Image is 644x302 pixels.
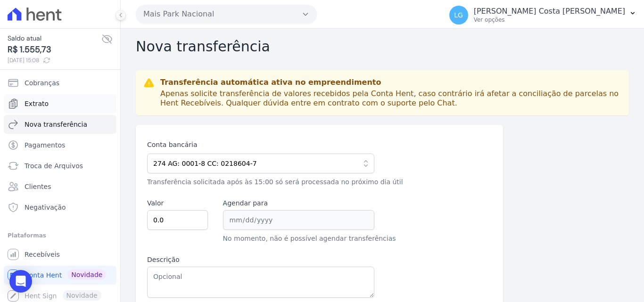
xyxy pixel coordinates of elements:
span: [DATE] 15:08 [8,56,101,65]
h2: Nova transferência [136,38,629,55]
a: Pagamentos [4,136,116,155]
span: Clientes [25,182,51,191]
button: LG [PERSON_NAME] Costa [PERSON_NAME] Ver opções [442,2,644,28]
span: Recebíveis [25,250,60,259]
a: Conta Hent Novidade [4,266,116,285]
label: Conta bancária [147,140,374,150]
p: Apenas solicite transferência de valores recebidos pela Conta Hent, caso contrário irá afetar a c... [160,89,621,108]
span: Extrato [25,99,49,108]
a: Cobranças [4,73,116,92]
p: Transferência automática ativa no empreendimento [160,78,621,87]
span: Cobranças [25,78,59,88]
span: R$ 1.555,73 [8,43,101,56]
p: Ver opções [474,16,625,24]
p: No momento, não é possível agendar transferências [223,234,374,244]
label: Descrição [147,255,374,265]
span: Pagamentos [25,140,65,150]
a: Extrato [4,94,116,113]
span: Saldo atual [8,33,101,43]
span: Conta Hent [25,270,62,280]
button: Mais Park Nacional [136,5,317,24]
p: Transferência solicitada após às 15:00 só será processada no próximo dia útil [147,177,374,187]
span: Troca de Arquivos [25,161,83,171]
span: Novidade [67,269,106,280]
a: Recebíveis [4,245,116,264]
p: [PERSON_NAME] Costa [PERSON_NAME] [474,7,625,16]
div: Plataformas [8,230,113,241]
label: Valor [147,198,208,208]
span: Nova transferência [25,120,87,129]
a: Nova transferência [4,115,116,134]
div: Open Intercom Messenger [9,270,32,293]
a: Troca de Arquivos [4,156,116,175]
a: Negativação [4,198,116,217]
label: Agendar para [223,198,374,208]
span: LG [454,12,463,18]
a: Clientes [4,177,116,196]
span: Negativação [25,203,66,212]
